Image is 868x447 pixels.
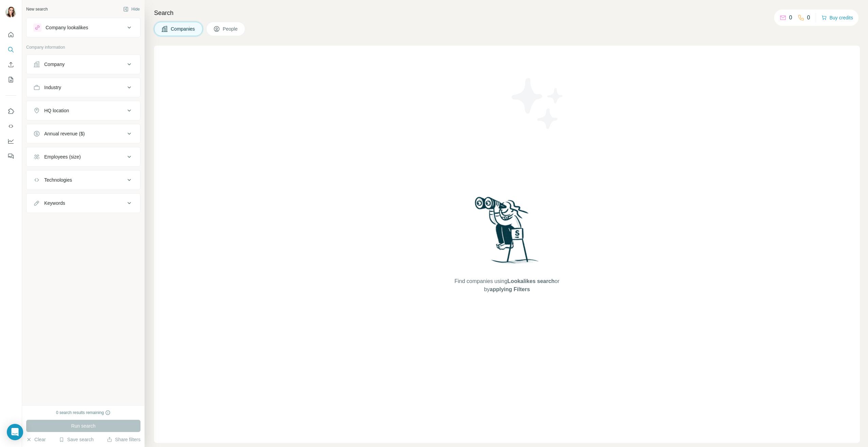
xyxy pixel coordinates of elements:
[5,120,16,132] button: Use Surfe API
[789,14,792,22] p: 0
[27,126,140,142] button: Annual revenue ($)
[807,14,810,22] p: 0
[59,436,94,443] button: Save search
[7,424,23,440] div: Open Intercom Messenger
[26,6,48,12] div: New search
[5,59,16,71] button: Enrich CSV
[27,149,140,165] button: Employees (size)
[44,153,81,160] div: Employees (size)
[56,410,111,416] div: 0 search results remaining
[118,4,145,14] button: Hide
[27,102,140,119] button: HQ location
[171,26,196,32] span: Companies
[490,286,530,292] span: applying Filters
[154,8,860,18] h4: Search
[5,73,16,86] button: My lists
[821,13,853,22] button: Buy credits
[27,19,140,36] button: Company lookalikes
[27,79,140,96] button: Industry
[5,105,16,117] button: Use Surfe on LinkedIn
[5,44,16,56] button: Search
[107,436,140,443] button: Share filters
[5,29,16,41] button: Quick start
[26,44,140,50] p: Company information
[5,150,16,162] button: Feedback
[44,61,65,68] div: Company
[472,195,542,271] img: Surfe Illustration - Woman searching with binoculars
[44,200,65,206] div: Keywords
[5,7,16,18] img: Avatar
[27,56,140,72] button: Company
[507,73,568,134] img: Surfe Illustration - Stars
[5,135,16,147] button: Dashboard
[46,24,88,31] div: Company lookalikes
[27,172,140,188] button: Technologies
[223,26,238,32] span: People
[27,195,140,211] button: Keywords
[44,84,61,91] div: Industry
[507,278,555,284] span: Lookalikes search
[44,107,69,114] div: HQ location
[44,177,72,183] div: Technologies
[26,436,46,443] button: Clear
[44,130,85,137] div: Annual revenue ($)
[452,277,561,294] span: Find companies using or by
